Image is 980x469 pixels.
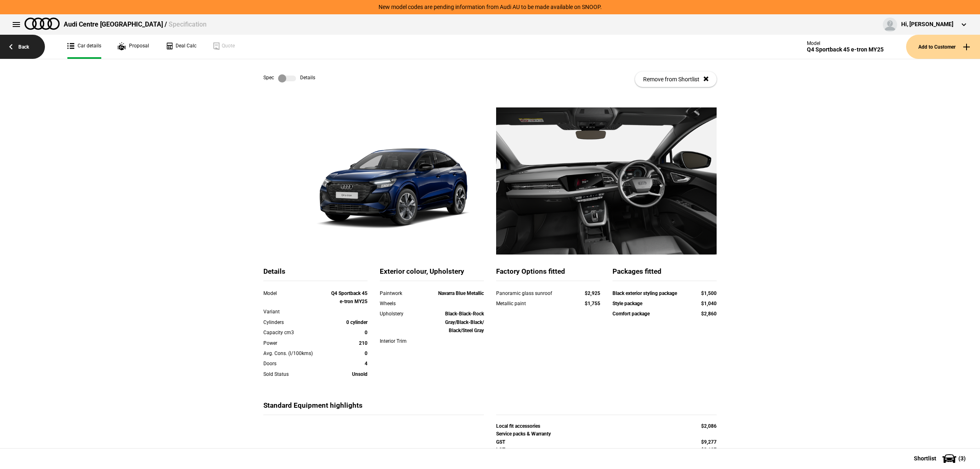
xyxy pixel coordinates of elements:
strong: Service packs & Warranty [496,431,551,437]
a: Proposal [118,35,149,59]
strong: 210 [359,340,367,346]
span: Shortlist [914,456,936,461]
div: Avg. Cons. (l/100kms) [263,349,326,357]
div: Hi, [PERSON_NAME] [901,20,953,29]
div: Factory Options fitted [496,267,600,281]
div: Panoramic glass sunroof [496,289,569,297]
strong: $1,040 [701,301,717,306]
strong: Black-Black-Rock Gray/Black-Black/ Black/Steel Gray [445,311,484,333]
a: Car details [67,35,101,59]
div: Cylinders [263,318,326,326]
button: Add to Customer [906,35,980,59]
div: Standard Equipment highlights [263,401,484,415]
div: Capacity cm3 [263,328,326,337]
div: Paintwork [380,289,421,297]
div: Spec Details [263,74,315,83]
div: Interior Trim [380,337,421,345]
strong: Local fit accessories [496,423,540,429]
strong: $1,500 [701,290,717,296]
strong: Black exterior styling package [612,290,677,296]
strong: 4 [365,361,367,366]
strong: 0 cylinder [346,319,367,325]
a: Deal Calc [165,35,196,59]
div: Exterior colour, Upholstery [380,267,484,281]
div: Wheels [380,299,421,308]
strong: Unsold [352,371,367,377]
div: Sold Status [263,370,326,378]
div: Model [263,289,326,297]
div: Power [263,339,326,347]
strong: $2,925 [585,290,600,296]
div: Variant [263,308,326,316]
div: Details [263,267,367,281]
button: Remove from Shortlist [635,71,717,87]
strong: $2,086 [701,423,717,429]
strong: 0 [365,330,367,335]
strong: Q4 Sportback 45 e-tron MY25 [331,290,367,304]
div: Packages fitted [612,267,717,281]
strong: $9,277 [701,439,717,445]
span: ( 3 ) [958,456,966,461]
img: audi.png [24,18,60,30]
div: Doors [263,360,326,368]
span: Specification [169,20,207,28]
strong: Style package [612,301,642,306]
strong: $1,755 [585,301,600,306]
div: Q4 Sportback 45 e-tron MY25 [807,46,884,53]
strong: $3,197 [701,447,717,453]
div: Model [807,40,884,46]
strong: $2,860 [701,311,717,317]
div: Audi Centre [GEOGRAPHIC_DATA] / [64,20,207,29]
div: Metallic paint [496,299,569,308]
strong: Navarra Blue Metallic [438,290,484,296]
div: Upholstery [380,310,421,318]
strong: LCT [496,447,505,453]
strong: Comfort package [612,311,650,317]
button: Shortlist(3) [902,448,980,469]
strong: GST [496,439,505,445]
strong: 0 [365,351,367,356]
